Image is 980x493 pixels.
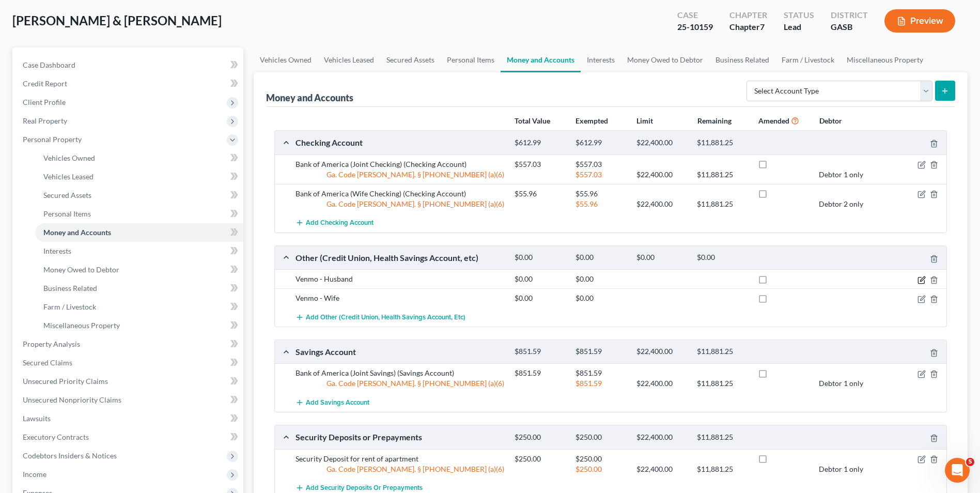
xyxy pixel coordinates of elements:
div: Checking Account [290,137,509,148]
strong: Remaining [697,116,732,125]
span: Business Related [43,284,97,292]
div: 25-10159 [677,21,713,33]
div: $250.00 [570,464,631,474]
div: Ga. Code [PERSON_NAME]. § [PHONE_NUMBER] (a)(6) [290,464,509,474]
iframe: Intercom live chat [945,458,970,483]
strong: Amended [758,116,789,125]
a: Business Related [35,279,243,298]
a: Interests [35,242,243,260]
div: $557.03 [509,159,570,170]
button: Add Other (Credit Union, Health Savings Account, etc) [295,307,465,327]
div: $612.99 [509,138,570,148]
a: Money Owed to Debtor [35,260,243,279]
div: $11,881.25 [692,199,753,209]
div: $250.00 [509,433,570,442]
a: Farm / Livestock [35,298,243,316]
span: Executory Contracts [23,433,89,441]
span: Lawsuits [23,414,51,423]
div: $22,400.00 [631,170,692,180]
a: Money and Accounts [501,48,581,72]
div: $557.03 [570,170,631,180]
a: Miscellaneous Property [841,48,929,72]
span: Property Analysis [23,340,80,348]
div: $0.00 [631,253,692,263]
a: Lawsuits [14,409,243,428]
strong: Debtor [819,116,842,125]
div: $851.59 [570,378,631,389]
a: Property Analysis [14,335,243,353]
div: $22,400.00 [631,433,692,442]
div: Debtor 2 only [814,199,875,209]
a: Business Related [709,48,775,72]
div: Security Deposits or Prepayments [290,432,509,442]
span: Miscellaneous Property [43,321,120,330]
div: $851.59 [570,347,631,357]
div: Chapter [729,21,767,33]
div: $557.03 [570,159,631,170]
a: Money Owed to Debtor [621,48,709,72]
span: Money Owed to Debtor [43,265,119,274]
span: Vehicles Leased [43,172,94,181]
a: Secured Claims [14,353,243,372]
span: Vehicles Owned [43,153,95,162]
div: $0.00 [509,274,570,284]
div: $11,881.25 [692,433,753,442]
strong: Exempted [575,116,608,125]
div: Money and Accounts [266,91,353,104]
a: Money and Accounts [35,223,243,242]
span: Credit Report [23,79,67,88]
div: $22,400.00 [631,347,692,357]
span: Personal Property [23,135,82,144]
div: $0.00 [570,274,631,284]
div: District [831,9,868,21]
div: $11,881.25 [692,347,753,357]
a: Personal Items [35,205,243,223]
div: Case [677,9,713,21]
a: Secured Assets [380,48,441,72]
a: Interests [581,48,621,72]
div: Lead [784,21,814,33]
span: Case Dashboard [23,60,75,69]
div: $250.00 [570,454,631,464]
div: $851.59 [570,368,631,378]
div: Chapter [729,9,767,21]
span: Money and Accounts [43,228,111,237]
button: Add Savings Account [295,393,369,412]
div: $851.59 [509,368,570,378]
span: Add Savings Account [306,398,369,407]
span: Unsecured Nonpriority Claims [23,395,121,404]
div: Security Deposit for rent of apartment [290,454,509,464]
span: Unsecured Priority Claims [23,377,108,386]
div: $250.00 [509,454,570,464]
a: Credit Report [14,74,243,93]
div: $0.00 [570,253,631,263]
span: Income [23,470,46,479]
div: $0.00 [692,253,753,263]
div: $55.96 [570,199,631,209]
div: Ga. Code [PERSON_NAME]. § [PHONE_NUMBER] (a)(6) [290,378,509,389]
span: Codebtors Insiders & Notices [23,451,117,460]
div: $11,881.25 [692,170,753,180]
span: Secured Claims [23,358,72,367]
div: $612.99 [570,138,631,148]
span: Add Security Deposits or Prepayments [306,484,423,492]
strong: Total Value [515,116,550,125]
div: $55.96 [570,189,631,199]
div: Venmo - Husband [290,274,509,284]
a: Vehicles Owned [254,48,318,72]
span: 5 [966,458,974,466]
span: Personal Items [43,209,91,218]
a: Unsecured Nonpriority Claims [14,391,243,409]
a: Farm / Livestock [775,48,841,72]
div: $11,881.25 [692,138,753,148]
div: Savings Account [290,346,509,357]
div: $851.59 [509,347,570,357]
div: Debtor 1 only [814,378,875,389]
div: $0.00 [509,253,570,263]
span: Secured Assets [43,191,91,199]
div: Ga. Code [PERSON_NAME]. § [PHONE_NUMBER] (a)(6) [290,170,509,180]
a: Unsecured Priority Claims [14,372,243,391]
div: $22,400.00 [631,138,692,148]
div: Bank of America (Wife Checking) (Checking Account) [290,189,509,199]
div: Status [784,9,814,21]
